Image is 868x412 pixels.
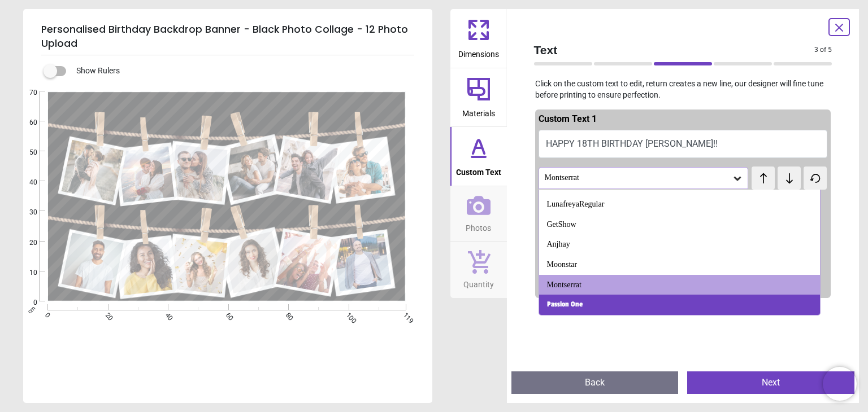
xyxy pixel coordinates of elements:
span: 20 [16,238,37,248]
div: Show Rulers [50,64,432,78]
div: Montserrat [544,173,732,183]
div: GetShow [547,219,576,230]
span: 60 [16,118,37,128]
p: Click on the custom text to edit, return creates a new line, our designer will fine tune before p... [525,78,841,100]
span: 3 of 5 [814,45,832,55]
iframe: Brevo live chat [823,367,857,401]
span: 0 [16,298,37,308]
h5: Personalised Birthday Backdrop Banner - Black Photo Collage - 12 Photo Upload [41,18,414,55]
span: 10 [16,268,37,278]
span: Dimensions [458,43,499,60]
span: Materials [462,103,495,120]
span: Custom Text 1 [539,113,597,124]
div: Moonstar [547,259,578,270]
button: Next [687,371,854,394]
button: Materials [450,68,507,127]
span: 40 [16,178,37,187]
span: Text [534,42,815,58]
span: Custom Text [456,161,501,178]
div: Passion One [547,299,583,310]
button: Photos [450,186,507,242]
button: Custom Text [450,127,507,186]
div: LunafreyaRegular [547,199,605,210]
span: Photos [466,217,491,234]
button: Quantity [450,242,507,298]
button: HAPPY 18TH BIRTHDAY [PERSON_NAME]!! [539,130,828,158]
div: Anjhay [547,239,570,250]
span: 50 [16,148,37,157]
div: Montserrat [547,279,581,291]
span: 70 [16,88,37,98]
span: Quantity [463,274,494,291]
button: Back [511,371,679,394]
button: Dimensions [450,9,507,68]
span: 30 [16,208,37,217]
